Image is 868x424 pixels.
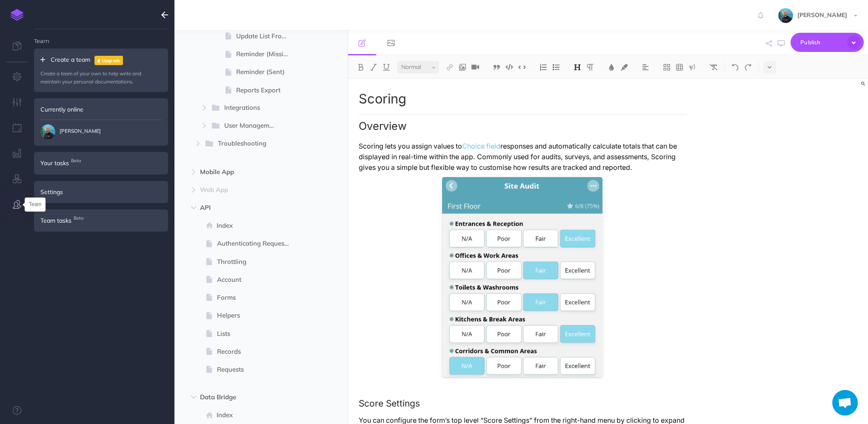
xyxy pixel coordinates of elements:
[217,329,297,339] span: Lists
[642,64,649,71] img: Alignment dropdown menu button
[574,64,581,71] img: Headings dropdown button
[688,64,696,71] img: Callout dropdown menu button
[40,216,71,225] span: Team tasks
[383,64,390,71] img: Underline button
[471,64,479,71] img: Add video button
[357,64,365,71] img: Bold button
[217,238,297,249] span: Authenticating Requests
[744,64,752,71] img: Redo
[94,56,123,65] a: Upgrade
[11,9,23,21] img: logo-mark.svg
[34,29,168,44] h4: Team
[676,64,683,71] img: Create table button
[793,11,851,19] span: [PERSON_NAME]
[40,69,162,86] p: Create a team of your own to help write and maintain your personal documentations.
[552,64,560,71] img: Unordered list button
[608,64,615,71] img: Text color button
[586,64,594,71] img: Paragraph button
[236,31,297,41] span: Update List From Data Source
[224,120,284,132] span: User Management
[791,33,864,52] button: Publish
[359,398,686,408] h3: Score Settings
[34,98,168,120] div: Currently online
[493,64,500,71] img: Blockquote button
[224,103,284,114] span: Integrations
[359,115,686,132] h2: Overview
[505,64,513,70] img: Code block button
[40,124,101,139] span: [PERSON_NAME]
[71,214,86,223] span: Beta
[218,138,284,149] span: Troubleshooting
[832,390,858,415] div: Open chat
[217,310,297,321] span: Helpers
[359,92,686,106] h1: Scoring
[217,347,297,357] span: Records
[370,64,377,71] img: Italic button
[462,142,500,150] a: Choice field
[236,85,297,95] span: Reports Export
[236,67,297,77] span: Reminder (Sent)
[40,55,162,86] a: Create a team Upgrade Create a team of your own to help write and maintain your personal document...
[359,141,686,173] p: Scoring lets you assign values to responses and automatically calculate totals that can be displa...
[446,64,454,71] img: Link button
[518,64,526,70] img: Inline code button
[34,209,168,232] div: Team tasksBeta
[236,49,297,59] span: Reminder (Missing Submission)
[620,64,628,71] img: Text background color button
[34,152,168,174] div: Your tasksBeta
[40,158,69,168] span: Your tasks
[217,257,297,267] span: Throttling
[217,364,297,375] span: Requests
[69,156,83,165] span: Beta
[778,8,793,23] img: 925838e575eb33ea1a1ca055db7b09b0.jpg
[540,64,547,71] img: Ordered list button
[217,292,297,303] span: Forms
[800,36,843,49] span: Publish
[200,167,286,177] span: Mobile App
[217,275,297,285] span: Account
[34,181,168,203] div: Settings
[731,64,739,71] img: Undo
[217,410,297,420] span: Index
[40,124,55,139] img: 925838e575eb33ea1a1ca055db7b09b0.jpg
[200,392,286,402] span: Data Bridge
[200,185,286,195] span: Web App
[710,64,717,71] img: Clear styles button
[217,221,297,231] span: Index
[200,203,286,213] span: API
[459,64,466,71] img: Add image button
[102,58,121,63] small: Upgrade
